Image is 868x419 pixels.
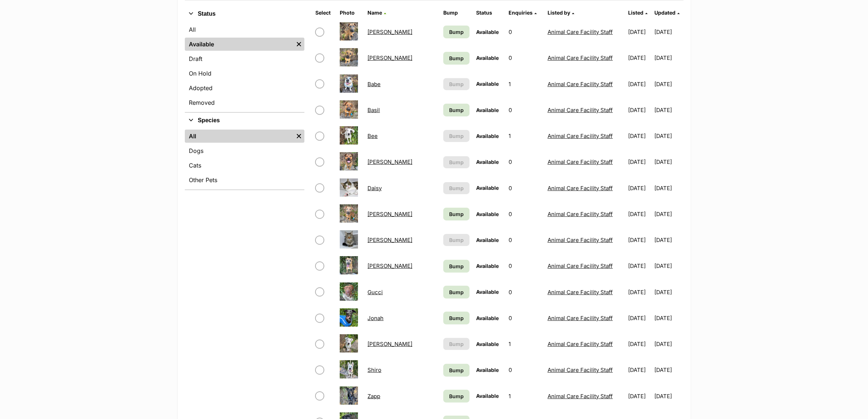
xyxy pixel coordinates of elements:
[367,9,386,16] a: Name
[548,341,613,347] a: Animal Care Facility Staff
[628,9,643,16] span: Listed
[449,392,464,400] span: Bump
[506,331,544,357] td: 1
[449,314,464,322] span: Bump
[625,19,654,45] td: [DATE]
[548,393,613,400] a: Animal Care Facility Staff
[509,9,537,16] a: Enquiries
[476,263,499,269] span: Available
[367,211,412,218] a: [PERSON_NAME]
[185,144,304,157] a: Dogs
[443,260,470,273] a: Bump
[509,9,533,16] span: translation missing: en.admin.listings.index.attributes.enquiries
[654,19,683,45] td: [DATE]
[654,201,683,227] td: [DATE]
[506,72,544,97] td: 1
[367,158,412,165] a: [PERSON_NAME]
[654,227,683,253] td: [DATE]
[443,78,470,90] button: Bump
[625,305,654,331] td: [DATE]
[625,227,654,253] td: [DATE]
[367,185,382,192] a: Daisy
[506,280,544,305] td: 0
[185,9,304,19] button: Status
[506,227,544,253] td: 0
[476,81,499,87] span: Available
[628,9,647,16] a: Listed
[443,234,470,246] button: Bump
[337,7,364,19] th: Photo
[654,357,683,383] td: [DATE]
[654,384,683,409] td: [DATE]
[476,29,499,35] span: Available
[625,384,654,409] td: [DATE]
[449,184,464,192] span: Bump
[548,315,613,322] a: Animal Care Facility Staff
[506,123,544,149] td: 1
[548,28,613,35] a: Animal Care Facility Staff
[367,132,378,139] a: Bee
[476,289,499,295] span: Available
[625,149,654,174] td: [DATE]
[548,9,570,16] span: Listed by
[476,185,499,191] span: Available
[548,237,613,243] a: Animal Care Facility Staff
[185,159,304,172] a: Cats
[548,107,613,114] a: Animal Care Facility Staff
[185,96,304,109] a: Removed
[625,331,654,357] td: [DATE]
[625,123,654,149] td: [DATE]
[185,173,304,187] a: Other Pets
[449,366,464,374] span: Bump
[312,7,336,19] th: Select
[473,7,505,19] th: Status
[548,211,613,218] a: Animal Care Facility Staff
[625,253,654,278] td: [DATE]
[625,72,654,97] td: [DATE]
[443,312,470,324] a: Bump
[443,156,470,168] button: Bump
[548,9,574,16] a: Listed by
[449,210,464,218] span: Bump
[293,130,304,143] a: Remove filter
[476,367,499,373] span: Available
[506,19,544,45] td: 0
[449,54,464,62] span: Bump
[548,366,613,373] a: Animal Care Facility Staff
[367,81,381,88] a: Babe
[443,52,470,65] a: Bump
[367,9,382,16] span: Name
[443,364,470,377] a: Bump
[548,262,613,269] a: Animal Care Facility Staff
[548,185,613,192] a: Animal Care Facility Staff
[443,390,470,403] a: Bump
[654,97,683,123] td: [DATE]
[443,130,470,142] button: Bump
[293,38,304,51] a: Remove filter
[654,9,676,16] span: Updated
[548,289,613,296] a: Animal Care Facility Staff
[449,106,464,114] span: Bump
[548,81,613,88] a: Animal Care Facility Staff
[625,201,654,227] td: [DATE]
[654,45,683,70] td: [DATE]
[449,340,464,348] span: Bump
[548,158,613,165] a: Animal Care Facility Staff
[185,130,293,143] a: All
[185,23,304,36] a: All
[367,107,380,114] a: Basil
[506,149,544,174] td: 0
[476,159,499,165] span: Available
[654,176,683,201] td: [DATE]
[625,45,654,70] td: [DATE]
[443,208,470,220] a: Bump
[654,149,683,174] td: [DATE]
[367,237,412,243] a: [PERSON_NAME]
[185,67,304,80] a: On Hold
[548,132,613,139] a: Animal Care Facility Staff
[449,132,464,140] span: Bump
[185,52,304,65] a: Draft
[506,253,544,278] td: 0
[625,97,654,123] td: [DATE]
[476,133,499,139] span: Available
